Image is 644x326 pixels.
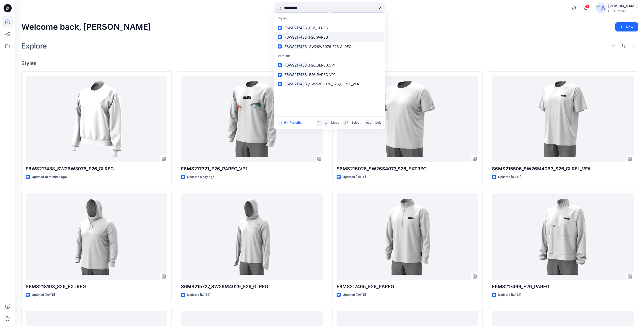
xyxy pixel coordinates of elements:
[275,23,384,32] a: F6WS217438_F26_GLREG
[596,3,606,13] img: avatar
[275,70,384,79] a: F6WS217438_F26_PAREG_VP1
[284,72,308,77] mark: F6WS217438
[278,120,306,126] button: All Results
[181,283,323,290] p: S6MS215727_SW26M4029_S26_GLREG
[181,76,323,162] a: F6MS217321_F26_PAREG_VP1
[308,63,336,67] span: _F26_GLREG_VP1
[351,120,360,125] p: Select
[608,9,638,13] div: CSC Brands
[375,120,381,125] p: Quit
[21,60,638,66] h4: Styles
[608,3,638,9] div: [PERSON_NAME]
[275,14,384,23] p: Styles
[181,165,323,172] p: F6MS217321_F26_PAREG_VP1
[284,44,308,50] mark: F6WS217438
[308,35,328,39] span: _F26_PAREG
[26,193,167,280] a: S6MS218193_S26_EXTREG
[492,76,634,162] a: S6MS215506_SW26M4063_S26_GLREL_VFA
[26,283,167,290] p: S6MS218193_S26_EXTREG
[275,51,384,61] p: Versions
[498,292,521,298] p: Updated [DATE]
[308,72,336,77] span: _F26_PAREG_VP1
[337,193,478,280] a: F6MS217465_F26_PAREG
[21,42,47,50] h2: Explore
[337,165,478,172] p: S6MS216026_SW26S4077_S26_EXTREG
[308,26,328,30] span: _F26_GLREG
[284,81,308,87] mark: F6WS217438
[337,76,478,162] a: S6MS216026_SW26S4077_S26_EXTREG
[275,32,384,42] a: F6WS217438_F26_PAREG
[32,292,55,298] p: Updated [DATE]
[366,120,371,125] p: esc
[337,283,478,290] p: F6MS217465_F26_PAREG
[284,62,308,68] mark: F6WS217438
[586,4,590,8] span: 2
[187,174,214,180] p: Updated a day ago
[331,120,339,125] p: Move
[343,174,366,180] p: Updated [DATE]
[615,22,638,31] button: New
[181,193,323,280] a: S6MS215727_SW26M4029_S26_GLREG
[284,25,308,31] mark: F6WS217438
[275,60,384,70] a: F6WS217438_F26_GLREG_VP1
[21,22,151,32] h2: Welcome back, [PERSON_NAME]
[187,292,210,298] p: Updated [DATE]
[308,82,359,86] span: _SW26W3076_F26_GLREG_VFA
[26,165,167,172] p: F6WS217438_SW26W3076_F26_GLREG
[284,34,308,40] mark: F6WS217438
[498,174,521,180] p: Updated [DATE]
[275,42,384,51] a: F6WS217438_SW26W3076_F26_GLREG
[492,193,634,280] a: F6MS217466_F26_PAREG
[308,44,351,49] span: _SW26W3076_F26_GLREG
[343,292,366,298] p: Updated [DATE]
[492,165,634,172] p: S6MS215506_SW26M4063_S26_GLREL_VFA
[26,76,167,162] a: F6WS217438_SW26W3076_F26_GLREG
[275,79,384,89] a: F6WS217438_SW26W3076_F26_GLREG_VFA
[32,174,67,180] p: Updated 10 minutes ago
[492,283,634,290] p: F6MS217466_F26_PAREG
